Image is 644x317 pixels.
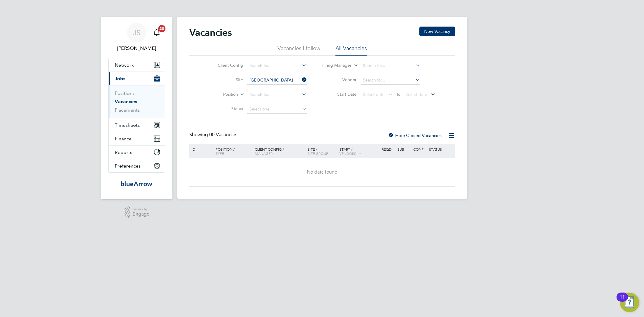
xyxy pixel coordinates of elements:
[620,297,625,305] div: 11
[338,144,380,159] div: Start /
[109,85,165,118] div: Jobs
[620,293,639,312] button: Open Resource Center, 11 new notifications
[216,151,224,156] span: Type
[115,107,140,113] a: Placements
[306,144,338,158] div: Site /
[115,76,125,82] span: Jobs
[308,151,328,156] span: Site Group
[115,62,134,68] span: Network
[109,58,165,72] button: Network
[208,62,243,68] label: Client Config
[317,62,351,69] label: Hiring Manager
[115,90,135,96] a: Positions
[115,99,137,104] a: Vacancies
[109,72,165,85] button: Jobs
[255,151,273,156] span: Manager
[363,92,385,97] span: Select date
[339,151,356,156] span: Vendors
[189,27,232,39] h2: Vacancies
[419,27,455,36] button: New Vacancy
[108,23,165,52] a: JS[PERSON_NAME]
[322,77,357,82] label: Vendor
[208,77,243,82] label: Site
[335,45,367,56] li: All Vacancies
[203,91,238,98] label: Position
[133,212,149,217] span: Engage
[361,62,420,70] input: Search for...
[253,144,306,158] div: Client Config /
[115,136,132,142] span: Finance
[428,144,454,154] div: Status
[247,62,307,70] input: Search for...
[108,179,165,188] a: Go to home page
[190,144,211,154] div: ID
[247,91,307,99] input: Search for...
[388,133,442,138] label: Hide Closed Vacancies
[133,207,149,212] span: Powered by
[322,91,357,97] label: Start Date
[396,144,412,154] div: Sub
[247,76,307,85] input: Search for...
[412,144,428,154] div: Conf
[189,132,239,138] div: Showing
[115,149,132,155] span: Reports
[190,169,454,175] div: No data found
[380,144,396,154] div: Reqd
[109,132,165,145] button: Finance
[115,122,140,128] span: Timesheets
[121,179,152,188] img: bluearrow-logo-retina.png
[109,146,165,159] button: Reports
[361,76,420,85] input: Search for...
[247,105,307,114] input: Select one
[109,118,165,132] button: Timesheets
[277,45,320,56] li: Vacancies I follow
[211,144,253,158] div: Position /
[133,29,140,37] span: JS
[158,25,165,32] span: 20
[405,92,427,97] span: Select date
[101,17,172,199] nav: Main navigation
[109,159,165,172] button: Preferences
[124,207,149,218] a: Powered byEngage
[115,163,141,169] span: Preferences
[208,106,243,111] label: Status
[394,90,402,98] span: To
[151,23,163,42] a: 20
[209,132,237,138] span: 00 Vacancies
[108,45,165,52] span: Jay Scull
